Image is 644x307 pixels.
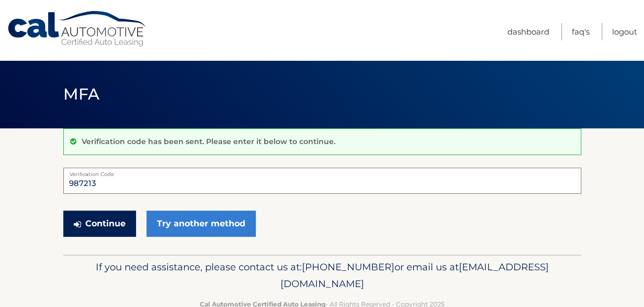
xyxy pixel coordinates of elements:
[146,211,256,237] a: Try another method
[63,211,136,237] button: Continue
[280,261,549,290] span: [EMAIL_ADDRESS][DOMAIN_NAME]
[70,259,574,292] p: If you need assistance, please contact us at: or email us at
[63,168,581,176] label: Verification Code
[63,168,581,194] input: Verification Code
[7,10,148,48] a: Cal Automotive
[612,23,637,40] a: Logout
[302,261,394,273] avayaelement: [PHONE_NUMBER]
[572,23,590,40] a: FAQ's
[507,23,549,40] a: Dashboard
[63,84,100,104] span: MFA
[82,137,335,146] p: Verification code has been sent. Please enter it below to continue.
